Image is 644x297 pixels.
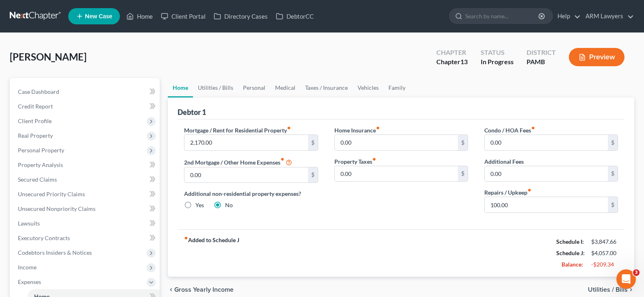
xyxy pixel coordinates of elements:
div: Status [481,48,514,57]
span: Credit Report [18,103,53,110]
a: DebtorCC [272,9,318,24]
div: -$209.34 [591,260,618,269]
input: -- [184,135,308,150]
div: $ [458,135,468,150]
label: 2nd Mortgage / Other Home Expenses [184,157,292,167]
a: Client Portal [157,9,210,24]
a: ARM Lawyers [581,9,634,24]
span: Unsecured Priority Claims [18,191,85,197]
span: Property Analysis [18,161,63,168]
div: Chapter [436,48,468,57]
span: 13 [460,58,468,65]
a: Taxes / Insurance [300,78,353,98]
i: fiber_manual_record [376,126,380,130]
span: Lawsuits [18,220,40,227]
label: No [225,201,233,209]
input: Search by name... [465,9,540,24]
div: Chapter [436,57,468,67]
a: Utilities / Bills [193,78,238,98]
a: Property Analysis [11,158,160,172]
a: Home [168,78,193,98]
i: chevron_left [168,286,174,293]
a: Home [122,9,157,24]
a: Family [384,78,410,98]
a: Executory Contracts [11,231,160,245]
div: $ [308,167,318,183]
a: Secured Claims [11,172,160,187]
span: 3 [633,269,640,276]
a: Lawsuits [11,216,160,231]
a: Unsecured Priority Claims [11,187,160,202]
i: fiber_manual_record [527,188,531,192]
input: -- [485,166,608,182]
span: Case Dashboard [18,88,59,95]
a: Help [553,9,581,24]
span: Executory Contracts [18,234,70,241]
label: Repairs / Upkeep [484,188,531,197]
div: $ [308,135,318,150]
i: chevron_right [628,286,634,293]
a: Directory Cases [210,9,272,24]
a: Vehicles [353,78,384,98]
div: District [527,48,556,57]
a: Medical [270,78,300,98]
a: Case Dashboard [11,85,160,99]
i: fiber_manual_record [280,157,284,161]
div: $4,057.00 [591,249,618,257]
label: Mortgage / Rent for Residential Property [184,126,291,134]
span: Income [18,264,37,271]
span: Codebtors Insiders & Notices [18,249,92,256]
a: Credit Report [11,99,160,114]
input: -- [485,197,608,212]
div: PAMB [527,57,556,67]
label: Condo / HOA Fees [484,126,535,134]
span: Real Property [18,132,53,139]
span: [PERSON_NAME] [10,51,87,63]
button: chevron_left Gross Yearly Income [168,286,234,293]
span: Gross Yearly Income [174,286,234,293]
strong: Schedule I: [556,238,584,245]
label: Additional Fees [484,157,524,166]
div: $ [608,135,618,150]
input: -- [184,167,308,183]
div: Debtor 1 [178,107,206,117]
input: -- [335,166,458,182]
div: $ [608,197,618,212]
div: $ [608,166,618,182]
label: Additional non-residential property expenses? [184,189,318,198]
i: fiber_manual_record [184,236,188,240]
button: Utilities / Bills chevron_right [588,286,634,293]
i: fiber_manual_record [287,126,291,130]
label: Home Insurance [334,126,380,134]
i: fiber_manual_record [531,126,535,130]
button: Preview [569,48,624,66]
iframe: Intercom live chat [616,269,636,289]
span: New Case [85,13,112,20]
span: Utilities / Bills [588,286,628,293]
strong: Added to Schedule J [184,236,239,270]
a: Unsecured Nonpriority Claims [11,202,160,216]
strong: Balance: [562,261,583,268]
span: Personal Property [18,147,64,154]
input: -- [485,135,608,150]
span: Expenses [18,278,41,285]
i: fiber_manual_record [372,157,376,161]
div: $ [458,166,468,182]
div: In Progress [481,57,514,67]
strong: Schedule J: [556,249,585,256]
label: Yes [195,201,204,209]
div: $3,847.66 [591,238,618,246]
span: Unsecured Nonpriority Claims [18,205,95,212]
span: Secured Claims [18,176,57,183]
input: -- [335,135,458,150]
a: Personal [238,78,270,98]
label: Property Taxes [334,157,376,166]
span: Client Profile [18,117,52,124]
